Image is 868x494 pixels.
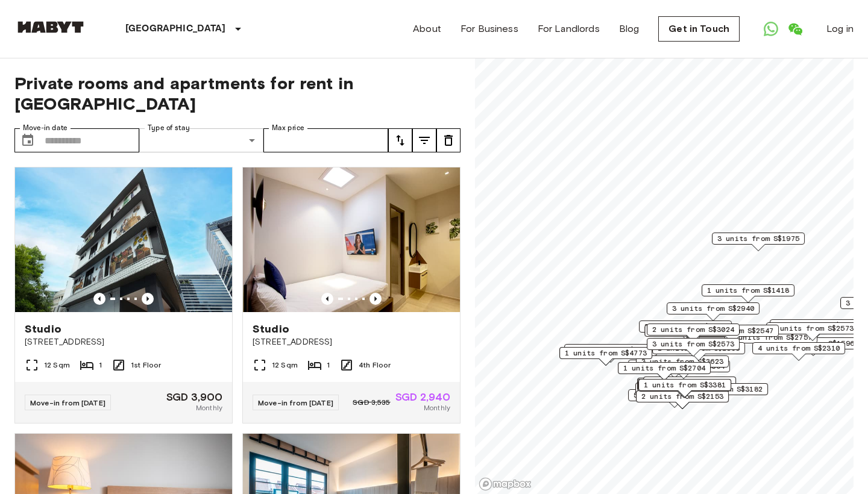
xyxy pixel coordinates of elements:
div: Map marker [766,322,859,341]
span: 1 units from S$2547 [691,325,773,336]
div: Map marker [686,325,779,343]
a: Open WhatsApp [759,17,783,41]
span: 1 units from S$4196 [570,345,652,355]
a: Open WeChat [783,17,807,41]
img: Marketing picture of unit SG-01-110-044_001 [15,167,232,312]
span: 4th Floor [359,360,391,370]
div: Map marker [647,324,740,342]
div: Map marker [647,338,740,357]
button: Previous image [321,293,333,305]
span: 1 units from S$4773 [565,348,647,358]
span: 3 units from S$1985 [644,321,726,332]
span: 3 units from S$2573 [652,339,734,349]
div: Map marker [559,347,652,366]
span: Private rooms and apartments for rent in [GEOGRAPHIC_DATA] [14,73,461,114]
p: [GEOGRAPHIC_DATA] [125,22,226,36]
span: 1 units from S$2573 [772,323,854,334]
div: Map marker [770,319,863,338]
span: 5 units from S$1680 [634,390,715,401]
a: Log in [826,22,854,36]
span: 3 units from S$2940 [672,303,754,314]
span: [STREET_ADDRESS] [253,336,450,348]
div: Map marker [702,284,794,303]
span: 1 units from S$2704 [623,363,705,374]
span: 1 [327,360,330,370]
div: Map marker [675,383,768,402]
span: SGD 3,900 [166,392,222,402]
button: Choose date [16,128,40,152]
img: Marketing picture of unit SG-01-110-033-001 [243,167,460,312]
div: Map marker [652,342,745,361]
div: Map marker [752,342,845,361]
div: Map marker [618,362,711,381]
div: Map marker [564,344,657,363]
span: 1 units from S$1418 [707,285,789,296]
button: Previous image [142,293,154,305]
button: tune [436,128,461,152]
div: Map marker [638,379,731,398]
span: Studio [25,322,61,336]
div: Map marker [636,355,729,374]
span: Move-in from [DATE] [30,398,105,407]
div: Map marker [712,233,805,251]
button: Previous image [370,293,382,305]
span: 1 units from S$3182 [681,384,763,395]
a: For Business [461,22,518,36]
span: Monthly [424,402,450,413]
div: Map marker [635,383,728,401]
img: Habyt [14,21,87,33]
span: Monthly [196,402,222,413]
span: [STREET_ADDRESS] [25,336,222,348]
label: Move-in date [23,123,68,133]
span: Move-in from [DATE] [258,398,333,407]
div: Map marker [637,379,730,398]
div: Map marker [637,360,730,379]
div: Map marker [628,389,721,408]
a: Marketing picture of unit SG-01-110-033-001Previous imagePrevious imageStudio[STREET_ADDRESS]12 S... [242,167,461,424]
span: 12 Sqm [44,360,70,370]
div: Map marker [667,302,759,321]
span: 3 units from S$1975 [717,233,799,244]
div: Map marker [643,377,736,395]
a: About [413,22,441,36]
a: Mapbox logo [479,477,532,491]
a: For Landlords [538,22,600,36]
div: Map marker [639,320,732,339]
span: Studio [253,322,289,336]
label: Type of stay [148,123,190,133]
span: 1st Floor [131,360,161,370]
a: Marketing picture of unit SG-01-110-044_001Previous imagePrevious imageStudio[STREET_ADDRESS]12 S... [14,167,233,424]
button: tune [412,128,436,152]
div: Map marker [644,325,741,343]
span: 2 units from S$3024 [652,324,734,335]
span: 1 units from S$3381 [644,380,726,390]
span: 12 Sqm [272,360,298,370]
span: 3 units from S$3623 [641,356,723,367]
span: SGD 2,940 [395,392,450,402]
a: Blog [619,22,640,36]
span: 3 units from S$1480 [775,320,857,331]
span: 1 [99,360,102,370]
div: Map marker [638,380,731,398]
button: tune [388,128,412,152]
span: 4 units from S$2310 [758,343,840,354]
label: Max price [272,123,304,133]
a: Get in Touch [658,16,740,42]
span: 5 units from S$1838 [649,377,731,388]
div: Map marker [636,390,729,409]
span: SGD 3,535 [353,397,390,408]
button: Previous image [93,293,105,305]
